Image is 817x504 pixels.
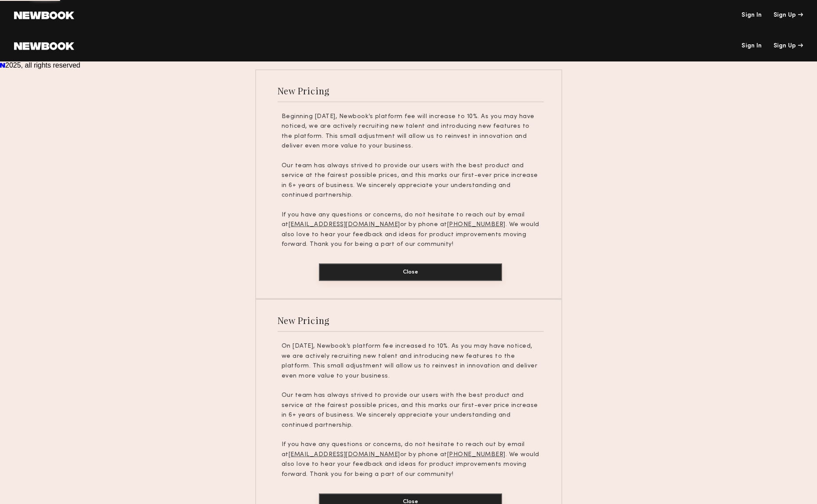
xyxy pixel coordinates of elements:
[282,391,540,430] p: Our team has always strived to provide our users with the best product and service at the fairest...
[282,112,540,151] p: Beginning [DATE], Newbook’s platform fee will increase to 10%. As you may have noticed, we are ac...
[282,342,540,381] p: On [DATE], Newbook’s platform fee increased to 10%. As you may have noticed, we are actively recr...
[282,440,540,479] p: If you have any questions or concerns, do not hesitate to reach out by email at or by phone at . ...
[741,12,762,18] a: Sign In
[774,43,803,49] div: Sign Up
[741,43,762,49] a: Sign In
[289,222,400,227] u: [EMAIL_ADDRESS][DOMAIN_NAME]
[319,263,502,281] button: Close
[282,210,540,250] p: If you have any questions or concerns, do not hesitate to reach out by email at or by phone at . ...
[447,452,506,457] u: [PHONE_NUMBER]
[278,314,330,326] div: New Pricing
[774,12,803,18] div: Sign Up
[278,85,330,97] div: New Pricing
[282,161,540,201] p: Our team has always strived to provide our users with the best product and service at the fairest...
[5,61,80,69] span: 2025, all rights reserved
[289,452,400,457] u: [EMAIL_ADDRESS][DOMAIN_NAME]
[447,222,506,227] u: [PHONE_NUMBER]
